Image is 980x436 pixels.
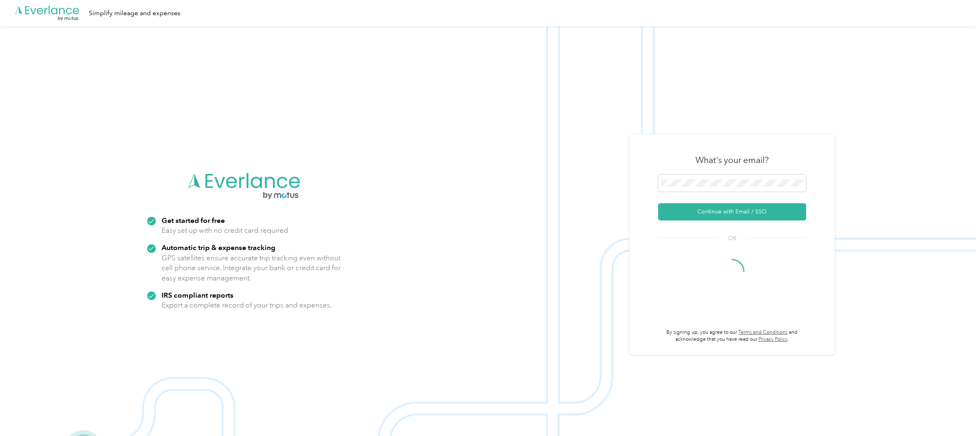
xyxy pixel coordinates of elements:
[162,225,288,236] p: Easy set up with no credit card required
[162,253,341,283] p: GPS satellites ensure accurate trip tracking even without cell phone service. Integrate your bank...
[718,234,747,243] span: OR
[89,8,180,18] div: Simplify mileage and expenses
[738,329,788,335] a: Terms and Conditions
[934,390,980,436] iframe: Everlance-gr Chat Button Frame
[658,329,806,343] p: By signing up, you agree to our and acknowledge that you have read our .
[162,291,233,299] strong: IRS compliant reports
[696,154,769,166] h3: What's your email?
[162,243,275,252] strong: Automatic trip & expense tracking
[758,336,788,342] a: Privacy Policy
[162,300,332,310] p: Export a complete record of your trips and expenses.
[658,203,806,220] button: Continue with Email / SSO
[162,216,225,225] strong: Get started for free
